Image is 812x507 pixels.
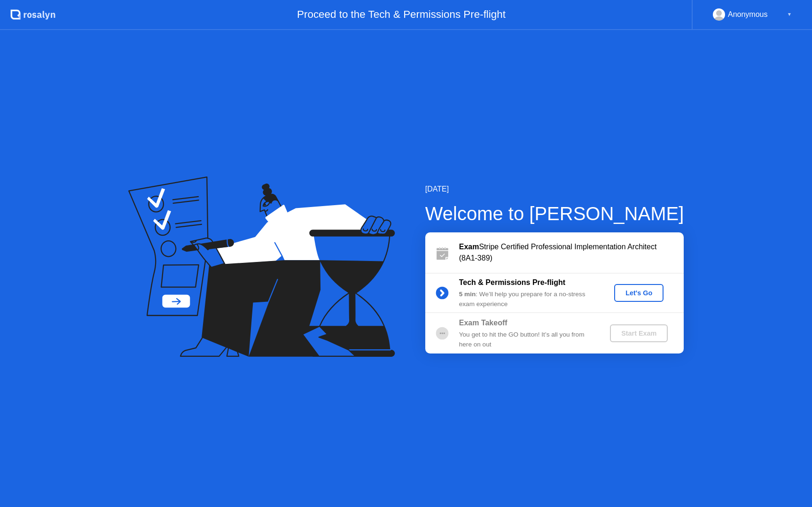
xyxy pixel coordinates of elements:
[614,284,664,302] button: Let's Go
[459,291,476,298] b: 5 min
[787,8,792,21] div: ▼
[459,290,594,309] div: : We’ll help you prepare for a no-stress exam experience
[459,241,684,264] div: Stripe Certified Professional Implementation Architect (8A1-389)
[425,200,684,228] div: Welcome to [PERSON_NAME]
[459,330,594,349] div: You get to hit the GO button! It’s all you from here on out
[425,184,684,195] div: [DATE]
[459,278,565,286] b: Tech & Permissions Pre-flight
[618,289,660,297] div: Let's Go
[728,8,768,21] div: Anonymous
[459,319,507,327] b: Exam Takeoff
[614,330,664,337] div: Start Exam
[610,324,668,342] button: Start Exam
[459,243,479,251] b: Exam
